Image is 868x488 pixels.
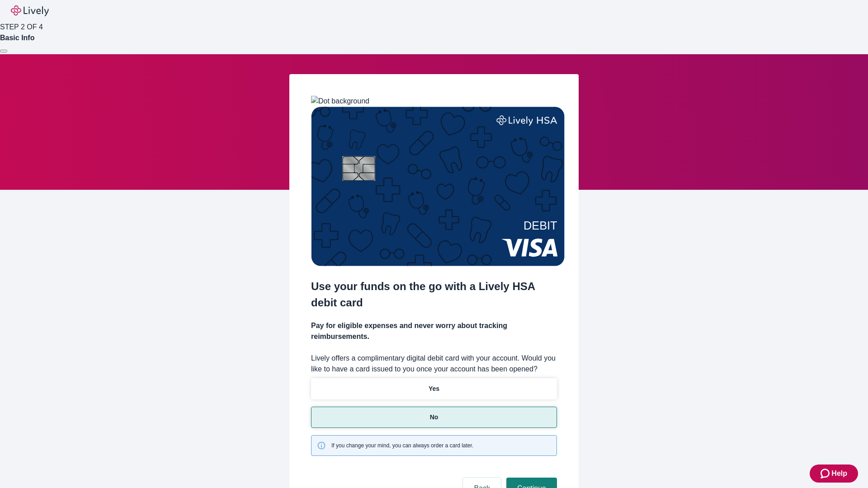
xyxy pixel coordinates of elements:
span: If you change your mind, you can always order a card later. [331,441,473,450]
img: Lively [11,5,49,16]
img: Dot background [311,96,369,107]
img: Debit card [311,107,565,266]
button: Yes [311,378,557,399]
p: Yes [429,384,439,394]
button: Zendesk support iconHelp [810,465,858,483]
label: Lively offers a complimentary digital debit card with your account. Would you like to have a card... [311,353,557,375]
svg: Zendesk support icon [821,468,831,479]
span: Help [831,468,847,479]
button: No [311,407,557,428]
h2: Use your funds on the go with a Lively HSA debit card [311,278,557,311]
h4: Pay for eligible expenses and never worry about tracking reimbursements. [311,320,557,342]
p: No [430,413,439,422]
